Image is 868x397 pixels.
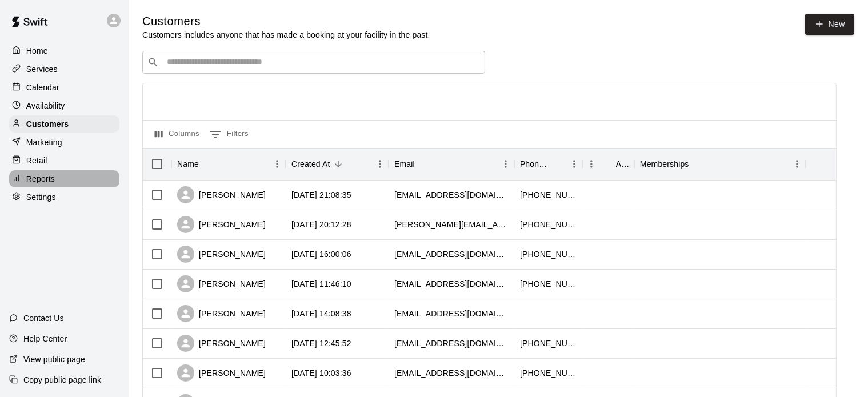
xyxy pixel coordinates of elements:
[394,219,509,230] div: arthur.prell@gmail.com
[26,191,56,203] p: Settings
[371,155,389,173] button: Menu
[394,308,509,319] div: rhondapierce04@yahoo.com
[26,173,55,185] p: Reports
[514,148,583,180] div: Phone Number
[177,364,266,382] div: [PERSON_NAME]
[520,338,577,349] div: +12817394264
[291,148,330,180] div: Created At
[520,248,577,260] div: +17133634441
[394,367,509,379] div: mhgalvan2019@gmail.com
[26,155,47,166] p: Retail
[291,338,351,349] div: 2025-08-16 12:45:52
[805,14,854,35] a: New
[9,189,119,206] a: Settings
[152,125,202,143] button: Select columns
[640,148,689,180] div: Memberships
[142,29,430,41] p: Customers includes anyone that has made a booking at your facility in the past.
[330,156,346,172] button: Sort
[9,134,119,151] a: Marketing
[177,335,266,352] div: [PERSON_NAME]
[9,42,119,59] a: Home
[389,148,514,180] div: Email
[23,354,85,365] p: View public page
[177,305,266,322] div: [PERSON_NAME]
[616,148,629,180] div: Age
[394,338,509,349] div: ray.huntley88@gmail.com
[291,278,351,290] div: 2025-08-17 11:46:10
[177,186,266,203] div: [PERSON_NAME]
[394,248,509,260] div: joannarocha17@yahoo.com
[394,189,509,200] div: wwingfield6@yahoo.com
[520,278,577,290] div: +12404721556
[394,278,509,290] div: madridleydy@gmail.com
[199,156,215,172] button: Sort
[9,152,119,169] a: Retail
[142,14,430,29] h5: Customers
[177,246,266,263] div: [PERSON_NAME]
[583,155,600,173] button: Menu
[291,219,351,230] div: 2025-08-17 20:12:28
[291,367,351,379] div: 2025-08-16 10:03:36
[177,275,266,292] div: [PERSON_NAME]
[520,219,577,230] div: +17132052178
[26,45,48,57] p: Home
[520,189,577,200] div: +14054065201
[291,189,351,200] div: 2025-08-17 21:08:35
[9,170,119,187] a: Reports
[520,367,577,379] div: +17155530424
[520,148,550,180] div: Phone Number
[583,148,634,180] div: Age
[291,308,351,319] div: 2025-08-16 14:08:38
[566,155,583,173] button: Menu
[291,248,351,260] div: 2025-08-17 16:00:06
[9,97,119,114] a: Availability
[9,61,119,78] a: Services
[177,148,199,180] div: Name
[23,374,101,386] p: Copy public page link
[497,155,514,173] button: Menu
[286,148,389,180] div: Created At
[26,100,65,111] p: Availability
[550,156,566,172] button: Sort
[26,118,69,130] p: Customers
[142,51,485,74] div: Search customers by name or email
[207,125,251,143] button: Show filters
[9,79,119,96] a: Calendar
[26,82,59,93] p: Calendar
[394,148,415,180] div: Email
[23,312,64,324] p: Contact Us
[177,216,266,233] div: [PERSON_NAME]
[600,156,616,172] button: Sort
[415,156,431,172] button: Sort
[689,156,705,172] button: Sort
[9,115,119,133] a: Customers
[171,148,286,180] div: Name
[23,333,67,344] p: Help Center
[26,63,58,75] p: Services
[26,137,62,148] p: Marketing
[269,155,286,173] button: Menu
[789,155,806,173] button: Menu
[634,148,806,180] div: Memberships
